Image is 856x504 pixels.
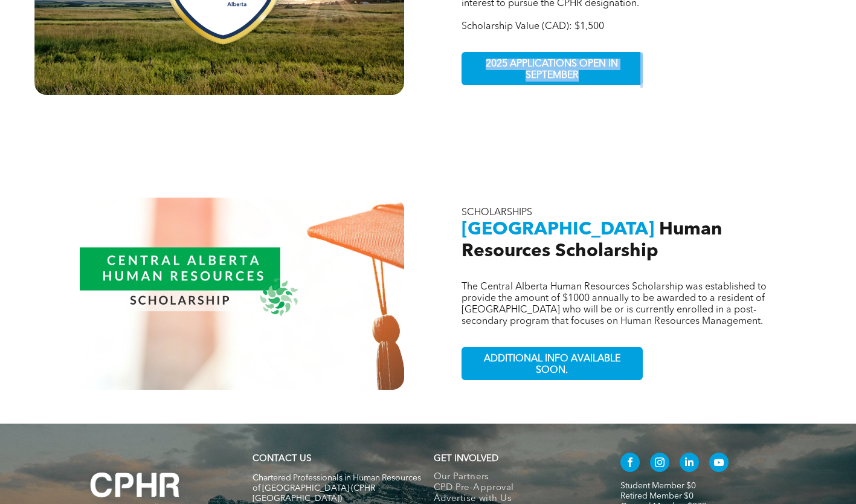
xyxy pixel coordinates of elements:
[253,454,311,464] a: CONTACT US
[620,453,640,475] a: facebook
[462,282,767,326] span: The Central Alberta Human Resources Scholarship was established to provide the amount of $1000 an...
[620,492,693,500] a: Retired Member $0
[434,483,595,494] a: CPD Pre-Approval
[709,453,729,475] a: youtube
[464,53,640,88] span: 2025 APPLICATIONS OPEN IN SEPTEMBER
[462,221,654,239] span: [GEOGRAPHIC_DATA]
[462,347,643,380] a: ADDITIONAL INFO AVAILABLE SOON.
[462,208,532,218] span: SCHOLARSHIPS
[253,474,421,503] span: Chartered Professionals in Human Resources of [GEOGRAPHIC_DATA] (CPHR [GEOGRAPHIC_DATA])
[620,482,696,490] a: Student Member $0
[434,472,595,483] a: Our Partners
[680,453,699,475] a: linkedin
[462,22,604,31] span: Scholarship Value (CAD): $1,500
[650,453,669,475] a: instagram
[434,454,498,464] span: GET INVOLVED
[462,221,722,260] span: Human Resources Scholarship
[464,347,640,383] span: ADDITIONAL INFO AVAILABLE SOON.
[462,52,643,85] a: 2025 APPLICATIONS OPEN IN SEPTEMBER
